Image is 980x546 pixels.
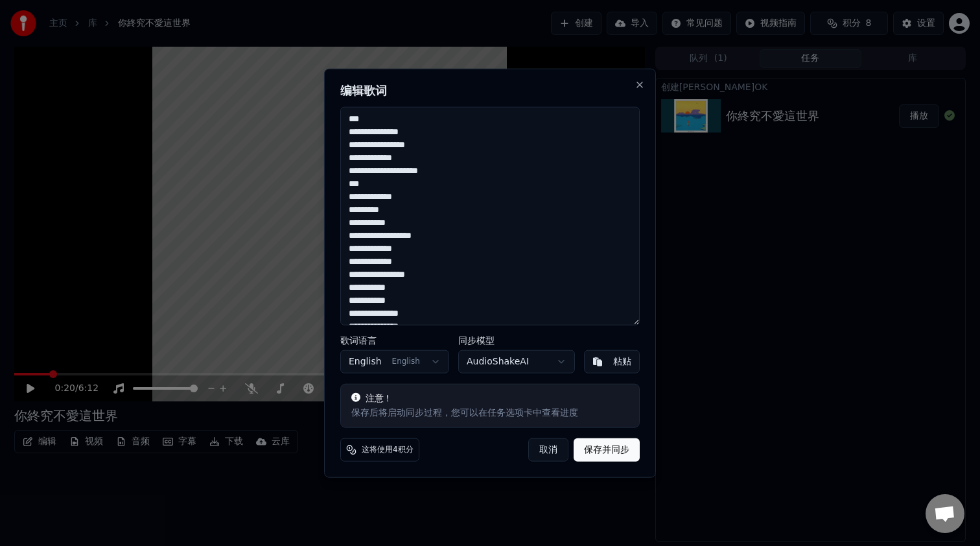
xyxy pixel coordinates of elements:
[528,438,568,461] button: 取消
[584,350,640,373] button: 粘贴
[574,438,640,461] button: 保存并同步
[340,85,640,97] h2: 编辑歌词
[351,392,629,405] div: 注意！
[351,406,629,419] div: 保存后将启动同步过程，您可以在任务选项卡中查看进度
[362,444,414,455] span: 这将使用4积分
[613,355,631,368] div: 粘贴
[458,335,575,344] label: 同步模型
[340,335,449,344] label: 歌词语言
